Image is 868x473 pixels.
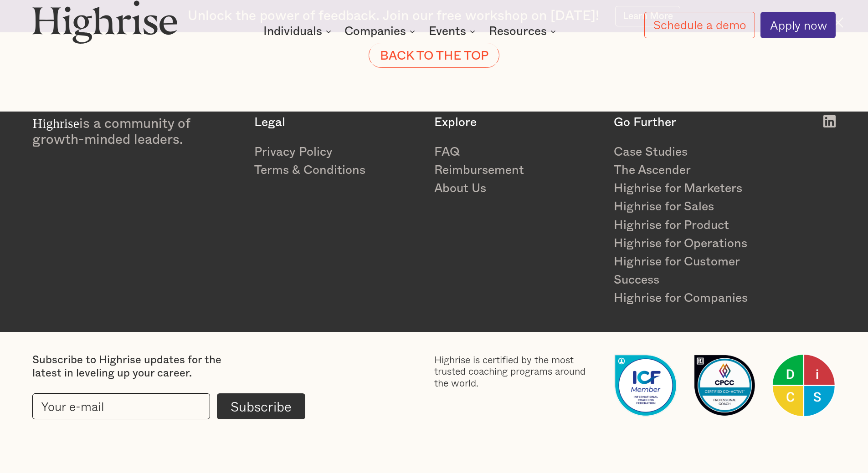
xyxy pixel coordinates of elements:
[344,26,406,37] div: Companies
[614,289,780,307] a: Highrise for Companies
[614,115,780,130] div: Go Further
[369,43,500,68] a: BACK TO THE TOP
[263,26,334,37] div: Individuals
[32,393,305,419] form: current-footer-subscribe-form
[489,26,559,37] div: Resources
[32,116,79,131] span: Highrise
[614,179,780,198] a: Highrise for Marketers
[434,354,601,388] div: Highrise is certified by the most trusted coaching programs around the world.
[344,26,418,37] div: Companies
[614,198,780,216] a: Highrise for Sales
[434,115,601,130] div: Explore
[614,161,780,179] a: The Ascender
[434,143,601,161] a: FAQ
[254,115,421,130] div: Legal
[434,161,601,179] a: Reimbursement
[760,12,836,38] a: Apply now
[254,161,421,179] a: Terms & Conditions
[32,115,240,148] div: is a community of growth-minded leaders.
[614,143,780,161] a: Case Studies
[614,234,780,253] a: Highrise for Operations
[434,179,601,198] a: About Us
[644,12,755,38] a: Schedule a demo
[429,26,478,37] div: Events
[489,26,547,37] div: Resources
[823,115,836,127] img: White LinkedIn logo
[32,354,249,380] div: Subscribe to Highrise updates for the latest in leveling up your career.
[217,393,305,419] input: Subscribe
[254,143,421,161] a: Privacy Policy
[32,393,210,419] input: Your e-mail
[263,26,322,37] div: Individuals
[429,26,466,37] div: Events
[614,216,780,234] a: Highrise for Product
[614,253,780,289] a: Highrise for Customer Success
